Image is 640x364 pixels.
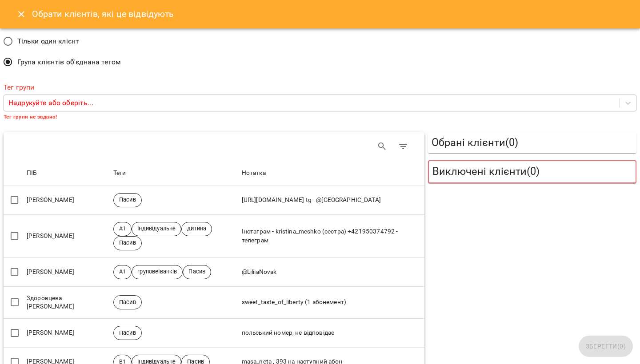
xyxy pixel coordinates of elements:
[25,214,112,257] td: [PERSON_NAME]
[25,257,112,286] td: [PERSON_NAME]
[4,114,57,120] b: Тег групи не задано!
[183,268,211,276] span: Пасив
[432,136,633,150] h5: Обрані клієнти ( 0 )
[4,84,636,91] label: Тег групи
[432,165,632,178] h5: Виключені клієнти ( 0 )
[27,168,37,178] div: ПІБ
[240,257,424,286] td: @LiliiaNovak
[392,136,414,157] button: Фільтр
[240,318,424,347] td: польський номер, не відповідає
[240,286,424,318] td: sweet_taste_of_liberty (1 абонемент)
[242,168,423,178] span: Нотатка
[113,168,126,178] div: Теги
[132,225,181,233] span: Індивідуальне
[8,98,93,108] p: Надрукуйте або оберіть...
[25,186,112,215] td: [PERSON_NAME]
[114,329,141,337] span: Пасив
[240,214,424,257] td: Інстаграм - kristina_meshko (сестра) +421950374792 - телеграм
[113,168,238,178] span: Теги
[372,136,393,157] button: Search
[4,132,424,161] div: Table Toolbar
[114,239,141,247] span: Пасив
[27,168,110,178] span: ПІБ
[114,268,131,276] span: А1
[113,168,126,178] div: Sort
[242,168,266,178] div: Sort
[17,57,121,67] span: Група клієнтів об'єднана тегом
[25,286,112,318] td: 3доровцева [PERSON_NAME]
[242,168,266,178] div: Нотатка
[25,318,112,347] td: [PERSON_NAME]
[32,7,174,21] h6: Обрати клієнтів, які це відвідують
[27,168,37,178] div: Sort
[17,36,80,47] span: Тільки один клієнт
[132,268,182,276] span: груповеІванків
[182,225,212,233] span: дитина
[114,298,141,306] span: Пасив
[240,186,424,215] td: [URL][DOMAIN_NAME] tg - @[GEOGRAPHIC_DATA]
[114,196,141,204] span: Пасив
[11,4,32,25] button: Close
[114,225,131,233] span: А1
